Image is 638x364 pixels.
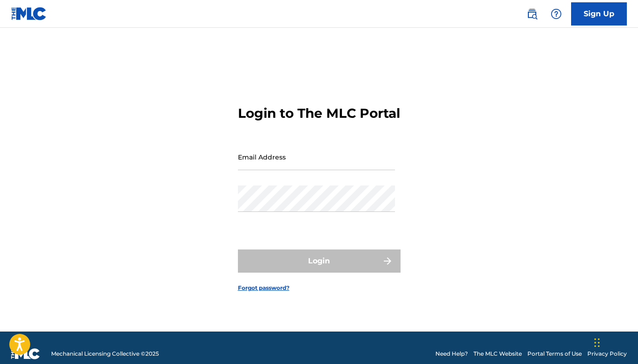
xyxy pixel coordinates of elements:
div: Help [547,5,566,23]
span: Mechanical Licensing Collective © 2025 [51,350,159,358]
img: logo [11,348,40,359]
a: Sign Up [571,2,627,26]
a: Portal Terms of Use [527,350,582,358]
a: Public Search [523,5,541,23]
iframe: Chat Widget [592,319,638,364]
img: search [526,8,538,19]
a: Need Help? [435,350,468,358]
a: Privacy Policy [587,350,627,358]
img: help [551,8,562,19]
img: MLC Logo [11,7,47,20]
h3: Login to The MLC Portal [238,105,400,121]
a: Forgot password? [238,284,289,292]
div: Drag [594,329,600,357]
a: The MLC Website [474,350,522,358]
